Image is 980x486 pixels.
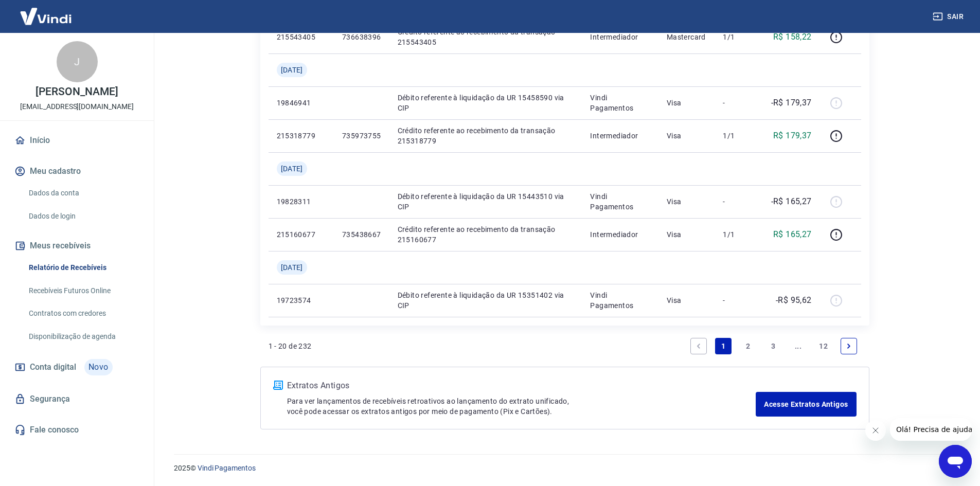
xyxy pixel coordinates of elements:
[939,445,972,478] iframe: Botão para abrir a janela de mensagens
[590,32,650,42] p: Intermediador
[773,228,812,241] p: R$ 165,27
[667,32,707,42] p: Mastercard
[342,131,381,141] p: 735973755
[723,131,753,141] p: 1/1
[686,334,861,358] ul: Pagination
[277,295,326,305] p: 19723574
[398,290,574,311] p: Débito referente à liquidação da UR 15351402 via CIP
[277,32,326,42] p: 215543405
[398,27,574,47] p: Crédito referente ao recebimento da transação 215543405
[277,131,326,141] p: 215318779
[281,262,303,273] span: [DATE]
[57,41,98,82] div: J
[771,195,812,208] p: -R$ 165,27
[890,418,972,441] iframe: Mensagem da empresa
[35,86,118,97] p: [PERSON_NAME]
[667,98,707,108] p: Visa
[20,101,134,112] p: [EMAIL_ADDRESS][DOMAIN_NAME]
[667,196,707,207] p: Visa
[776,294,812,307] p: -R$ 95,62
[790,338,807,354] a: Jump forward
[198,464,256,472] a: Vindi Pagamentos
[287,380,756,392] p: Extratos Antigos
[287,396,756,417] p: Para ver lançamentos de recebíveis retroativos ao lançamento do extrato unificado, você pode aces...
[25,206,141,227] a: Dados de login
[342,32,381,42] p: 736638396
[590,290,650,311] p: Vindi Pagamentos
[398,125,574,146] p: Crédito referente ao recebimento da transação 215318779
[12,1,79,32] img: Vindi
[931,7,968,26] button: Sair
[277,229,326,240] p: 215160677
[723,295,753,305] p: -
[723,196,753,207] p: -
[6,7,86,15] span: Olá! Precisa de ajuda?
[590,229,650,240] p: Intermediador
[12,129,141,152] a: Início
[277,98,326,108] p: 19846941
[25,326,141,347] a: Disponibilização de agenda
[756,392,856,417] a: Acesse Extratos Antigos
[273,381,283,390] img: ícone
[740,338,757,354] a: Page 2
[723,32,753,42] p: 1/1
[865,420,886,441] iframe: Fechar mensagem
[174,463,955,474] p: 2025 ©
[715,338,732,354] a: Page 1 is your current page
[841,338,857,354] a: Next page
[12,235,141,257] button: Meus recebíveis
[12,419,141,441] a: Fale conosco
[398,93,574,113] p: Débito referente à liquidação da UR 15458590 via CIP
[281,164,303,174] span: [DATE]
[773,130,812,142] p: R$ 179,37
[765,338,781,354] a: Page 3
[281,65,303,75] span: [DATE]
[590,93,650,113] p: Vindi Pagamentos
[590,191,650,212] p: Vindi Pagamentos
[277,196,326,207] p: 19828311
[25,280,141,301] a: Recebíveis Futuros Online
[667,229,707,240] p: Visa
[771,97,812,109] p: -R$ 179,37
[342,229,381,240] p: 735438667
[590,131,650,141] p: Intermediador
[12,355,141,380] a: Conta digitalNovo
[25,303,141,324] a: Contratos com credores
[398,191,574,212] p: Débito referente à liquidação da UR 15443510 via CIP
[815,338,832,354] a: Page 12
[25,183,141,204] a: Dados da conta
[723,98,753,108] p: -
[773,31,812,43] p: R$ 158,22
[12,388,141,410] a: Segurança
[667,295,707,305] p: Visa
[12,160,141,183] button: Meu cadastro
[25,257,141,278] a: Relatório de Recebíveis
[269,341,312,351] p: 1 - 20 de 232
[690,338,707,354] a: Previous page
[84,359,113,375] span: Novo
[30,360,76,374] span: Conta digital
[667,131,707,141] p: Visa
[398,224,574,245] p: Crédito referente ao recebimento da transação 215160677
[723,229,753,240] p: 1/1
